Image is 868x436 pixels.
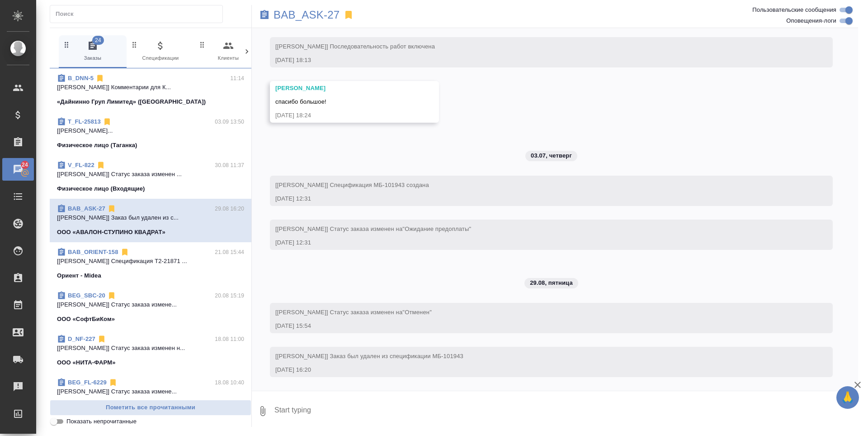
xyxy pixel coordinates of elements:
[215,117,244,126] p: 03.09 13:50
[62,40,71,49] svg: Зажми и перетащи, чтобы поменять порядок вкладок
[68,205,105,212] a: BAB_ASK-27
[275,84,407,93] div: [PERSON_NAME]
[531,151,572,160] p: 03.07, четверг
[57,315,115,324] p: ООО «СофтБиКом»
[840,388,855,407] span: 🙏
[16,160,33,169] span: 24
[57,387,244,396] p: [[PERSON_NAME]] Статус заказа измене...
[130,40,139,49] svg: Зажми и перетащи, чтобы поменять порядок вкладок
[57,257,244,266] p: [[PERSON_NAME]] Спецификация Т2-21871 ...
[198,40,259,62] span: Клиенты
[215,291,244,300] p: 20.08 15:19
[57,271,101,280] p: Ориент - Midea
[68,75,94,81] a: B_DNN-5
[50,400,251,416] button: Пометить все прочитанными
[107,204,116,213] svg: Отписаться
[57,126,244,135] p: [[PERSON_NAME]...
[57,141,137,150] p: Физическое лицо (Таганка)
[215,378,244,387] p: 18.08 10:40
[275,321,801,331] div: [DATE] 15:54
[130,40,191,62] span: Спецификации
[402,309,432,316] span: "Отменен"
[50,68,251,112] div: B_DNN-511:14[[PERSON_NAME]] Комментарии для К...«Дайнинно Груп Лимитед» ([GEOGRAPHIC_DATA])
[275,365,801,374] div: [DATE] 16:20
[50,155,251,199] div: V_FL-82230.08 11:37[[PERSON_NAME]] Статус заказа изменен ...Физическое лицо (Входящие)
[275,238,801,247] div: [DATE] 12:31
[275,98,326,105] span: спасибо большое!
[66,417,137,426] span: Показать непрочитанные
[2,158,34,181] a: 24
[57,228,165,237] p: ООО «АВАЛОН-СТУПИНО КВАДРАТ»
[752,5,836,14] span: Пользовательские сообщения
[275,194,801,203] div: [DATE] 12:31
[62,40,123,62] span: Заказы
[57,344,244,353] p: [[PERSON_NAME]] Статус заказа изменен н...
[50,242,251,286] div: BAB_ORIENT-15821.08 15:44[[PERSON_NAME]] Спецификация Т2-21871 ...Ориент - Midea
[50,329,251,373] div: D_NF-22718.08 11:00[[PERSON_NAME]] Статус заказа изменен н...ООО «НИТА-ФАРМ»
[275,43,435,50] span: [[PERSON_NAME]] Последовательность работ включена
[275,182,429,188] span: [[PERSON_NAME]] Спецификация МБ-101943 создана
[95,74,104,83] svg: Отписаться
[68,249,118,255] a: BAB_ORIENT-158
[215,204,244,213] p: 29.08 16:20
[836,386,859,409] button: 🙏
[92,36,104,45] span: 24
[57,184,145,193] p: Физическое лицо (Входящие)
[215,248,244,257] p: 21.08 15:44
[50,373,251,416] div: BEG_FL-622918.08 10:40[[PERSON_NAME]] Статус заказа измене...Физическое лицо (Беговая)
[275,111,407,120] div: [DATE] 18:24
[57,170,244,179] p: [[PERSON_NAME]] Статус заказа изменен ...
[230,74,244,83] p: 11:14
[275,353,463,359] span: [[PERSON_NAME]] Заказ был удален из спецификации МБ-101943
[402,225,471,232] span: "Ожидание предоплаты"
[530,278,573,287] p: 29.08, пятница
[55,402,246,413] span: Пометить все прочитанными
[57,300,244,309] p: [[PERSON_NAME]] Статус заказа измене...
[56,8,222,20] input: Поиск
[215,161,244,170] p: 30.08 11:37
[68,292,105,299] a: BEG_SBC-20
[108,378,118,387] svg: Отписаться
[198,40,207,49] svg: Зажми и перетащи, чтобы поменять порядок вкладок
[57,358,116,367] p: ООО «НИТА-ФАРМ»
[50,112,251,155] div: T_FL-2581303.09 13:50[[PERSON_NAME]...Физическое лицо (Таганка)
[57,213,244,222] p: [[PERSON_NAME]] Заказ был удален из с...
[275,56,801,65] div: [DATE] 18:13
[50,286,251,329] div: BEG_SBC-2020.08 15:19[[PERSON_NAME]] Статус заказа измене...ООО «СофтБиКом»
[275,309,432,316] span: [[PERSON_NAME]] Статус заказа изменен на
[274,10,340,19] a: BAB_ASK-27
[215,335,244,344] p: 18.08 11:00
[68,118,101,125] a: T_FL-25813
[57,83,244,92] p: [[PERSON_NAME]] Комментарии для К...
[107,291,116,300] svg: Отписаться
[50,199,251,242] div: BAB_ASK-2729.08 16:20[[PERSON_NAME]] Заказ был удален из с...ООО «АВАЛОН-СТУПИНО КВАДРАТ»
[275,225,471,232] span: [[PERSON_NAME]] Статус заказа изменен на
[786,16,836,25] span: Оповещения-логи
[57,97,206,106] p: «Дайнинно Груп Лимитед» ([GEOGRAPHIC_DATA])
[97,335,106,344] svg: Отписаться
[68,162,94,168] a: V_FL-822
[68,335,95,342] a: D_NF-227
[68,379,107,386] a: BEG_FL-6229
